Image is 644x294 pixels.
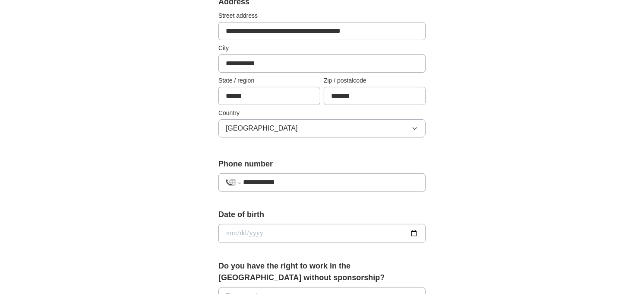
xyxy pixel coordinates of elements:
label: State / region [218,76,320,85]
span: [GEOGRAPHIC_DATA] [226,123,298,134]
label: Country [218,109,426,118]
label: Do you have the right to work in the [GEOGRAPHIC_DATA] without sponsorship? [218,260,426,284]
label: Zip / postalcode [324,76,426,85]
button: [GEOGRAPHIC_DATA] [218,119,426,137]
label: Date of birth [218,209,426,220]
label: Phone number [218,158,426,170]
label: City [218,44,426,53]
label: Street address [218,11,426,20]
